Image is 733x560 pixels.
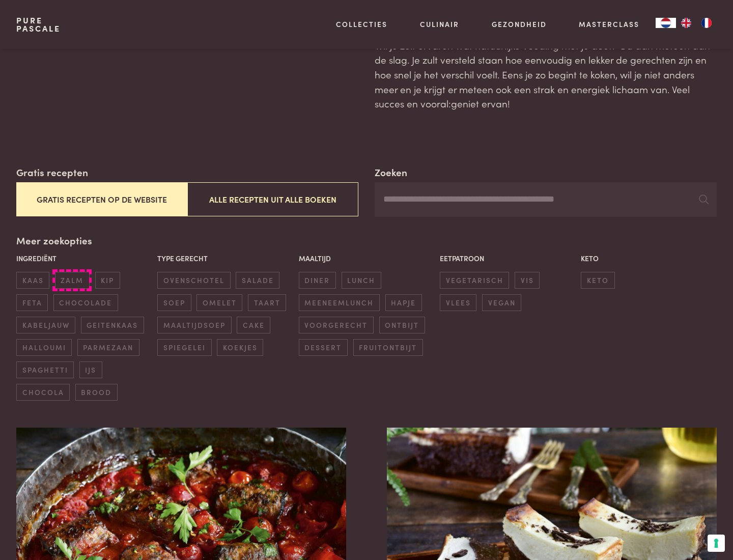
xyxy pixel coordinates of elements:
span: brood [75,384,118,401]
span: halloumi [16,339,72,356]
span: kaas [16,272,49,289]
span: geitenkaas [81,317,144,333]
span: ovenschotel [157,272,230,289]
span: keto [581,272,614,289]
span: maaltijdsoep [157,317,231,333]
span: cake [237,317,270,333]
span: chocola [16,384,70,401]
span: dessert [299,339,348,356]
span: ijs [79,361,102,378]
a: NL [656,18,676,28]
p: Ingrediënt [16,253,152,264]
button: Alle recepten uit alle boeken [187,182,358,216]
span: meeneemlunch [299,294,380,311]
span: parmezaan [77,339,139,356]
span: fruitontbijt [353,339,423,356]
span: zalm [55,272,90,289]
span: voorgerecht [299,317,374,333]
span: hapje [385,294,422,311]
a: Gezondheid [492,19,547,30]
a: Collecties [336,19,387,30]
a: EN [676,18,696,28]
span: diner [299,272,336,289]
a: Masterclass [579,19,639,30]
label: Zoeken [375,165,407,180]
span: vegan [482,294,521,311]
p: Keto [581,253,717,264]
span: spaghetti [16,361,74,378]
span: lunch [342,272,381,289]
label: Gratis recepten [16,165,88,180]
div: Language [656,18,676,28]
span: soep [157,294,191,311]
span: taart [248,294,286,311]
button: Gratis recepten op de website [16,182,187,216]
span: chocolade [53,294,118,311]
p: Maaltijd [299,253,435,264]
span: spiegelei [157,339,211,356]
span: kip [95,272,120,289]
p: Wil je zelf ervaren wat natuurlijke voeding met je doet? Ga dan meteen aan de slag. Je zult verst... [375,38,717,111]
span: vlees [440,294,476,311]
p: Type gerecht [157,253,293,264]
span: omelet [196,294,242,311]
ul: Language list [676,18,717,28]
span: ontbijt [379,317,425,333]
button: Uw voorkeuren voor toestemming voor trackingtechnologieën [708,535,725,552]
a: FR [696,18,717,28]
a: Culinair [420,19,459,30]
a: PurePascale [16,16,61,33]
aside: Language selected: Nederlands [656,18,717,28]
span: koekjes [217,339,263,356]
span: feta [16,294,48,311]
span: kabeljauw [16,317,75,333]
p: Eetpatroon [440,253,576,264]
span: salade [236,272,279,289]
span: vis [515,272,540,289]
span: vegetarisch [440,272,509,289]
